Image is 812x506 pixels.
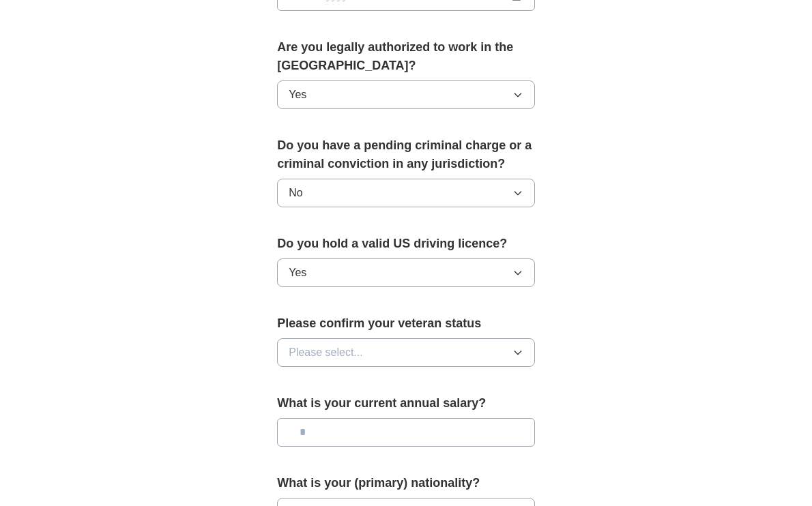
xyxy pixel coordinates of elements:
button: Please select... [277,338,535,367]
button: No [277,179,535,207]
label: Please confirm your veteran status [277,314,535,333]
label: What is your (primary) nationality? [277,474,535,492]
span: No [289,185,302,201]
label: What is your current annual salary? [277,394,535,413]
label: Do you have a pending criminal charge or a criminal conviction in any jurisdiction? [277,136,535,173]
span: Yes [289,265,306,281]
label: Are you legally authorized to work in the [GEOGRAPHIC_DATA]? [277,38,535,75]
label: Do you hold a valid US driving licence? [277,235,535,253]
span: Please select... [289,344,363,361]
span: Yes [289,87,306,103]
button: Yes [277,80,535,109]
button: Yes [277,258,535,287]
